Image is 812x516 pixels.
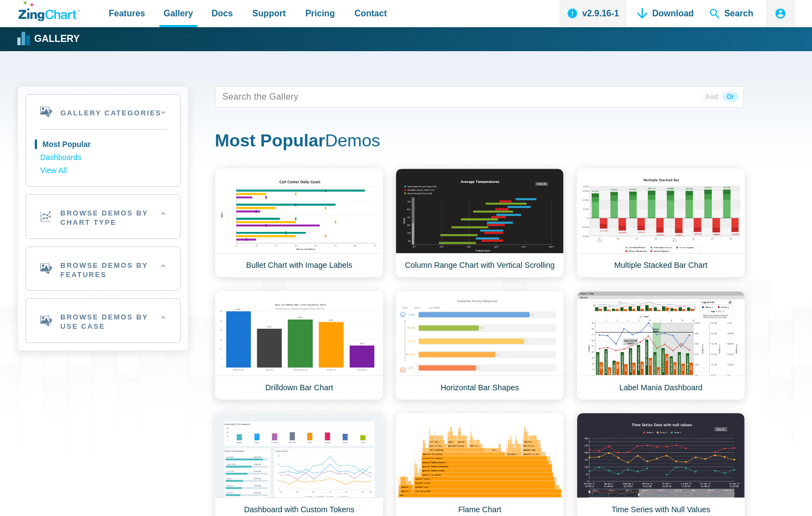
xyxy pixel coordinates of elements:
h2: Browse Demos By Features [26,247,180,291]
a: Multiple Stacked Bar Chart [577,168,745,278]
span: Gallery [164,6,193,21]
a: Drilldown Bar Chart [215,291,383,400]
span: Docs [212,6,233,21]
span: Support [252,6,286,21]
span: Features [109,6,145,21]
a: Column Range Chart with Vertical Scrolling [395,168,564,278]
a: ZingChart Logo. Click to return to the homepage [18,1,80,21]
a: Most Popular [40,138,166,151]
h2: Browse Demos By Chart Type [26,195,180,238]
a: Horizontal Bar Shapes [395,291,564,400]
strong: Gallery [34,34,79,44]
span: And [701,92,722,102]
span: Contact [355,6,387,21]
strong: Most Popular [215,131,325,150]
span: Or [722,92,739,102]
a: Bullet Chart with Image Labels [215,168,383,278]
a: Dashboards [40,151,166,164]
a: View All [40,164,166,177]
a: Gallery [18,31,79,47]
span: Pricing [305,6,334,21]
h2: Gallery Categories [26,95,180,129]
a: Label Mania Dashboard [577,291,745,400]
h1: Demos [215,130,744,154]
h2: Browse Demos By Use Case [26,299,180,342]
